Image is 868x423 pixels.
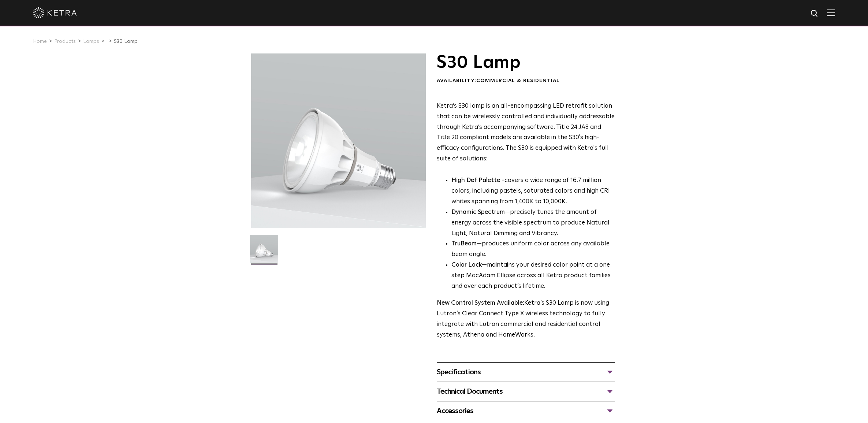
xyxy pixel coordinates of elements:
[437,298,615,341] p: Ketra’s S30 Lamp is now using Lutron’s Clear Connect Type X wireless technology to fully integrat...
[451,260,615,292] li: —maintains your desired color point at a one step MacAdam Ellipse across all Ketra product famili...
[33,7,77,18] img: ketra-logo-2019-white
[451,177,504,183] strong: High Def Palette -
[451,175,615,207] p: covers a wide range of 16.7 million colors, including pastels, saturated colors and high CRI whit...
[437,103,615,162] span: Ketra’s S30 lamp is an all-encompassing LED retrofit solution that can be wirelessly controlled a...
[437,77,615,85] div: Availability:
[54,39,76,44] a: Products
[810,9,819,18] img: search icon
[437,386,615,397] div: Technical Documents
[437,366,615,378] div: Specifications
[250,235,278,268] img: S30-Lamp-Edison-2021-Web-Square
[437,300,524,306] strong: New Control System Available:
[451,239,615,260] li: —produces uniform color across any available beam angle.
[114,39,138,44] a: S30 Lamp
[437,53,615,72] h1: S30 Lamp
[827,9,835,16] img: Hamburger%20Nav.svg
[451,241,477,247] strong: TruBeam
[83,39,99,44] a: Lamps
[451,209,505,215] strong: Dynamic Spectrum
[451,262,482,268] strong: Color Lock
[451,207,615,239] li: —precisely tunes the amount of energy across the visible spectrum to produce Natural Light, Natur...
[33,39,47,44] a: Home
[476,78,560,83] span: Commercial & Residential
[437,405,615,417] div: Accessories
